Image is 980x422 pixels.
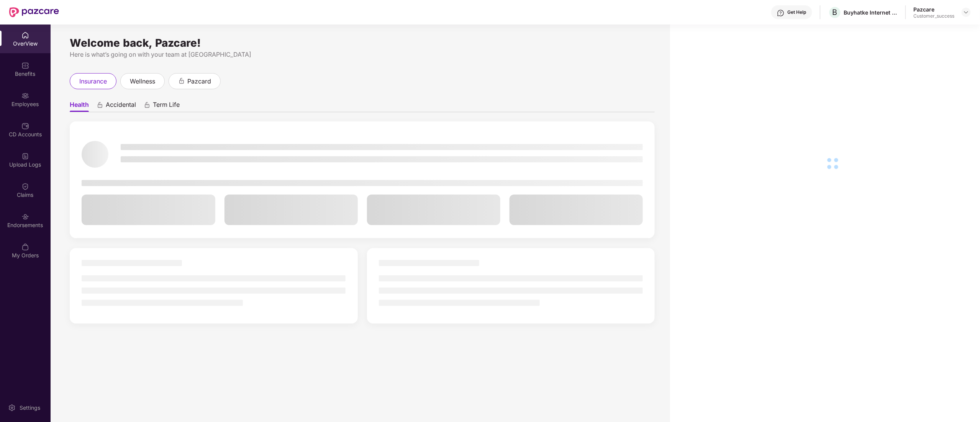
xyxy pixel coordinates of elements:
[70,50,655,59] div: Here is what’s going on with your team at [GEOGRAPHIC_DATA]
[21,62,29,69] img: svg+xml;base64,PHN2ZyBpZD0iQmVuZWZpdHMiIHhtbG5zPSJodHRwOi8vd3d3LnczLm9yZy8yMDAwL3N2ZyIgd2lkdGg9Ij...
[17,404,43,412] div: Settings
[144,101,151,108] div: animation
[178,77,185,84] div: animation
[106,101,136,112] span: Accidental
[97,101,103,108] div: animation
[21,31,29,39] img: svg+xml;base64,PHN2ZyBpZD0iSG9tZSIgeG1sbnM9Imh0dHA6Ly93d3cudzMub3JnLzIwMDAvc3ZnIiB3aWR0aD0iMjAiIG...
[21,213,29,221] img: svg+xml;base64,PHN2ZyBpZD0iRW5kb3JzZW1lbnRzIiB4bWxucz0iaHR0cDovL3d3dy53My5vcmcvMjAwMC9zdmciIHdpZH...
[21,122,29,130] img: svg+xml;base64,PHN2ZyBpZD0iQ0RfQWNjb3VudHMiIGRhdGEtbmFtZT0iQ0QgQWNjb3VudHMiIHhtbG5zPSJodHRwOi8vd3...
[777,9,785,17] img: svg+xml;base64,PHN2ZyBpZD0iSGVscC0zMngzMiIgeG1sbnM9Imh0dHA6Ly93d3cudzMub3JnLzIwMDAvc3ZnIiB3aWR0aD...
[79,77,107,86] span: insurance
[21,243,29,251] img: svg+xml;base64,PHN2ZyBpZD0iTXlfT3JkZXJzIiBkYXRhLW5hbWU9Ik15IE9yZGVycyIgeG1sbnM9Imh0dHA6Ly93d3cudz...
[21,92,29,100] img: svg+xml;base64,PHN2ZyBpZD0iRW1wbG95ZWVzIiB4bWxucz0iaHR0cDovL3d3dy53My5vcmcvMjAwMC9zdmciIHdpZHRoPS...
[9,7,59,17] img: New Pazcare Logo
[833,8,837,17] span: B
[130,77,155,86] span: wellness
[70,40,655,46] div: Welcome back, Pazcare!
[187,77,211,86] span: pazcard
[153,101,180,112] span: Term Life
[963,9,969,15] img: svg+xml;base64,PHN2ZyBpZD0iRHJvcGRvd24tMzJ4MzIiIHhtbG5zPSJodHRwOi8vd3d3LnczLm9yZy8yMDAwL3N2ZyIgd2...
[21,183,29,190] img: svg+xml;base64,PHN2ZyBpZD0iQ2xhaW0iIHhtbG5zPSJodHRwOi8vd3d3LnczLm9yZy8yMDAwL3N2ZyIgd2lkdGg9IjIwIi...
[8,404,16,412] img: svg+xml;base64,PHN2ZyBpZD0iU2V0dGluZy0yMHgyMCIgeG1sbnM9Imh0dHA6Ly93d3cudzMub3JnLzIwMDAvc3ZnIiB3aW...
[788,9,806,15] div: Get Help
[914,6,955,13] div: Pazcare
[914,13,955,19] div: Customer_success
[70,101,89,112] span: Health
[21,152,29,160] img: svg+xml;base64,PHN2ZyBpZD0iVXBsb2FkX0xvZ3MiIGRhdGEtbmFtZT0iVXBsb2FkIExvZ3MiIHhtbG5zPSJodHRwOi8vd3...
[844,9,898,16] div: Buyhatke Internet Pvt Ltd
